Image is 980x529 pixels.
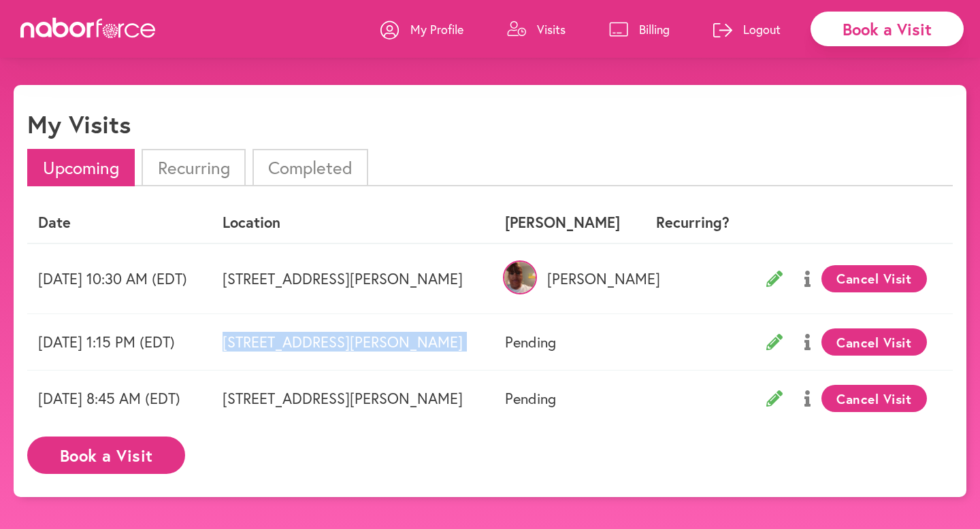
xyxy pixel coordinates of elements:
[821,328,927,356] button: Cancel Visit
[27,437,185,474] button: Book a Visit
[212,371,494,427] td: [STREET_ADDRESS][PERSON_NAME]
[507,9,566,50] a: Visits
[27,149,135,186] li: Upcoming
[27,447,185,460] a: Book a Visit
[811,12,964,46] div: Book a Visit
[494,203,642,243] th: [PERSON_NAME]
[212,243,494,314] td: [STREET_ADDRESS][PERSON_NAME]
[494,314,642,371] td: Pending
[27,243,212,314] td: [DATE] 10:30 AM (EDT)
[821,385,927,412] button: Cancel Visit
[212,314,494,371] td: [STREET_ADDRESS][PERSON_NAME]
[380,9,463,50] a: My Profile
[503,260,537,294] img: mh40fIIiSrWUjCxYUM45
[639,21,670,37] p: Billing
[252,149,368,186] li: Completed
[142,149,245,186] li: Recurring
[27,371,212,427] td: [DATE] 8:45 AM (EDT)
[27,314,212,371] td: [DATE] 1:15 PM (EDT)
[713,9,781,50] a: Logout
[537,21,566,37] p: Visits
[27,109,131,139] h1: My Visits
[505,270,631,288] p: [PERSON_NAME]
[609,9,670,50] a: Billing
[212,203,494,243] th: Location
[494,371,642,427] td: Pending
[410,21,463,37] p: My Profile
[743,21,781,37] p: Logout
[27,203,212,243] th: Date
[821,265,927,292] button: Cancel Visit
[642,203,745,243] th: Recurring?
